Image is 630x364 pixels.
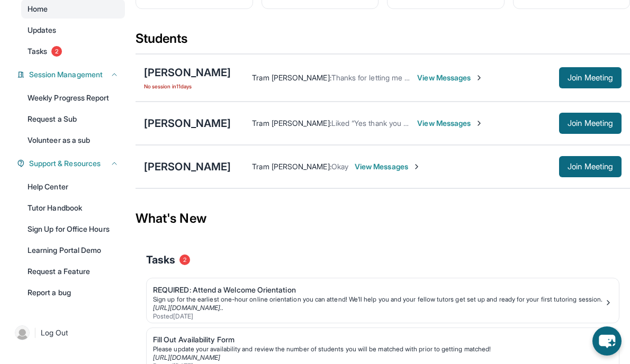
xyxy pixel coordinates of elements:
span: View Messages [355,161,421,172]
a: Weekly Progress Report [21,88,125,107]
a: Updates [21,21,125,40]
div: [PERSON_NAME] [144,65,231,80]
div: Posted [DATE] [153,312,604,321]
img: user-img [15,325,30,340]
a: Help Center [21,177,125,196]
div: Fill Out Availability Form [153,334,604,345]
a: Tutor Handbook [21,198,125,217]
a: Tasks2 [21,42,125,61]
a: [URL][DOMAIN_NAME] [153,353,220,361]
img: Chevron-Right [475,74,483,82]
span: | [34,326,37,339]
a: Volunteer as a sub [21,131,125,150]
span: Tasks [28,46,47,57]
button: chat-button [592,326,622,356]
span: Join Meeting [568,163,613,170]
span: Home [28,4,48,14]
button: Join Meeting [559,113,622,134]
a: Learning Portal Demo [21,241,125,260]
span: Log Out [41,327,68,338]
img: Chevron-Right [412,162,421,171]
button: Support & Resources [25,158,119,169]
div: What's New [136,195,630,242]
span: Updates [28,25,57,35]
span: Liked “Yes thank you so much” [331,119,435,128]
button: Join Meeting [559,67,622,88]
div: [PERSON_NAME] [144,116,231,131]
span: View Messages [417,72,483,83]
a: |Log Out [11,321,125,344]
span: Tasks [146,252,175,267]
span: Tram [PERSON_NAME] : [252,162,331,171]
span: No session in 11 days [144,82,231,90]
span: Join Meeting [568,75,613,81]
a: Request a Sub [21,110,125,129]
span: View Messages [417,118,483,129]
div: Students [136,30,630,53]
img: Chevron-Right [475,119,483,128]
a: Sign Up for Office Hours [21,220,125,239]
button: Join Meeting [559,156,622,177]
span: Tram [PERSON_NAME] : [252,119,331,128]
span: 2 [51,46,62,57]
div: Please update your availability and review the number of students you will be matched with prior ... [153,345,604,353]
a: Report a bug [21,283,125,302]
span: Join Meeting [568,120,613,126]
a: Request a Feature [21,262,125,281]
span: Session Management [29,69,103,80]
span: Tram [PERSON_NAME] : [252,73,331,82]
span: 2 [179,254,190,265]
a: [URL][DOMAIN_NAME].. [153,304,223,312]
div: Sign up for the earliest one-hour online orientation you can attend! We’ll help you and your fell... [153,295,604,304]
span: Support & Resources [29,158,101,169]
div: [PERSON_NAME] [144,159,231,174]
div: REQUIRED: Attend a Welcome Orientation [153,285,604,295]
button: Session Management [25,69,119,80]
span: Okay [331,162,348,171]
a: REQUIRED: Attend a Welcome OrientationSign up for the earliest one-hour online orientation you ca... [147,278,619,323]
